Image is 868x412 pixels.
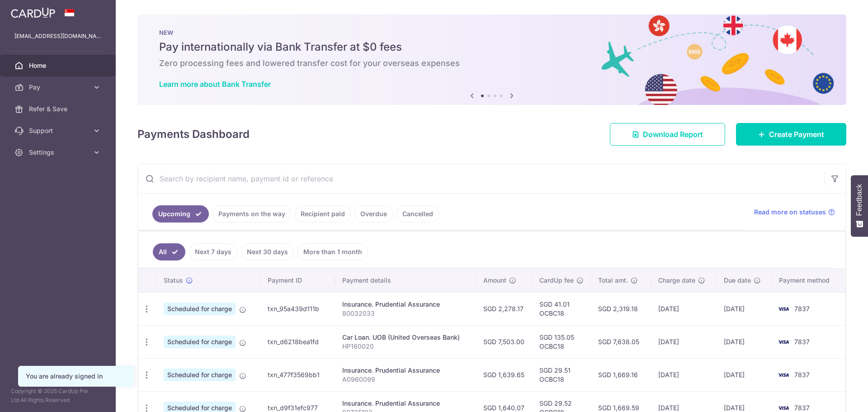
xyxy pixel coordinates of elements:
a: Download Report [610,123,725,146]
div: Insurance. Prudential Assurance [342,366,469,375]
span: Status [164,276,183,285]
a: Recipient paid [295,205,351,223]
div: Insurance. Prudential Assurance [342,300,469,309]
td: txn_477f3569bb1 [260,358,335,391]
td: txn_d6218bea1fd [260,325,335,358]
p: [EMAIL_ADDRESS][DOMAIN_NAME] [14,32,101,41]
a: Learn more about Bank Transfer [159,80,271,89]
span: Scheduled for charge [164,303,236,315]
span: 7837 [794,371,810,379]
th: Payment ID [260,269,335,292]
span: Charge date [658,276,695,285]
td: [DATE] [717,325,772,358]
td: SGD 41.01 OCBC18 [532,292,591,325]
span: Home [29,61,89,70]
span: 7837 [794,305,810,313]
span: Scheduled for charge [164,369,236,381]
div: You are already signed in [26,372,126,381]
a: Read more on statuses [754,208,835,217]
span: Settings [29,148,89,157]
span: Amount [483,276,506,285]
td: SGD 135.05 OCBC18 [532,325,591,358]
span: Scheduled for charge [164,336,236,348]
td: SGD 2,319.18 [591,292,651,325]
a: Next 7 days [189,243,237,260]
img: Bank Card [774,336,793,347]
td: SGD 2,278.17 [476,292,532,325]
a: Upcoming [152,205,209,223]
a: More than 1 month [297,243,368,260]
img: Bank Card [774,369,793,380]
a: Cancelled [396,205,439,223]
p: A0960099 [342,375,469,384]
td: [DATE] [717,292,772,325]
div: Insurance. Prudential Assurance [342,399,469,408]
span: 7837 [794,404,810,412]
th: Payment method [772,269,845,292]
a: Next 30 days [241,243,294,260]
span: Create Payment [769,129,824,140]
a: Overdue [354,205,393,223]
span: Support [29,126,89,135]
td: SGD 1,639.65 [476,358,532,391]
span: Feedback [855,184,863,216]
button: Feedback - Show survey [851,175,868,237]
img: CardUp [11,7,55,18]
span: Due date [724,276,751,285]
h4: Payments Dashboard [137,126,250,142]
span: Refer & Save [29,104,89,114]
span: Read more on statuses [754,208,826,217]
span: Download Report [643,129,703,140]
input: Search by recipient name, payment id or reference [138,164,824,193]
td: SGD 7,503.00 [476,325,532,358]
img: Bank Card [774,303,793,314]
td: txn_95a439d111b [260,292,335,325]
span: Total amt. [598,276,628,285]
a: Create Payment [736,123,846,146]
p: NEW [159,29,825,36]
th: Payment details [335,269,476,292]
td: [DATE] [651,292,717,325]
span: 7837 [794,338,810,346]
a: All [153,243,185,260]
td: SGD 1,669.16 [591,358,651,391]
td: SGD 29.51 OCBC18 [532,358,591,391]
h6: Zero processing fees and lowered transfer cost for your overseas expenses [159,58,825,69]
span: CardUp fee [539,276,574,285]
a: Payments on the way [212,205,291,223]
img: Bank transfer banner [137,14,846,105]
td: [DATE] [651,325,717,358]
td: SGD 7,638.05 [591,325,651,358]
td: [DATE] [717,358,772,391]
div: Car Loan. UOB (United Overseas Bank) [342,333,469,342]
h5: Pay internationally via Bank Transfer at $0 fees [159,40,825,54]
span: Pay [29,83,89,92]
p: HP180020 [342,342,469,351]
p: 80032033 [342,309,469,318]
td: [DATE] [651,358,717,391]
